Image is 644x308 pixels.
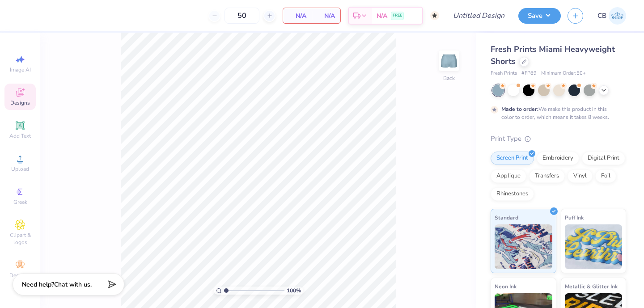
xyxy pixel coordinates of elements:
[495,224,552,269] img: Standard
[4,232,36,246] span: Clipart & logos
[393,13,402,19] span: FREE
[495,282,517,291] span: Neon Ink
[491,44,615,67] span: Fresh Prints Miami Heavyweight Shorts
[491,134,626,144] div: Print Type
[565,213,584,222] span: Puff Ink
[609,7,626,25] img: Caroline Beach
[287,287,301,295] span: 100 %
[518,8,561,24] button: Save
[529,169,565,183] div: Transfers
[597,11,606,21] span: CB
[377,11,387,21] span: N/A
[9,272,31,279] span: Decorate
[491,70,517,77] span: Fresh Prints
[22,280,54,289] strong: Need help?
[54,280,92,289] span: Chat with us.
[582,152,625,165] div: Digital Print
[521,70,537,77] span: # FP89
[10,99,30,106] span: Designs
[568,169,593,183] div: Vinyl
[537,152,579,165] div: Embroidery
[495,213,518,222] span: Standard
[541,70,586,77] span: Minimum Order: 50 +
[491,152,534,165] div: Screen Print
[597,7,626,25] a: CB
[11,165,29,173] span: Upload
[317,11,335,21] span: N/A
[13,198,27,206] span: Greek
[595,169,616,183] div: Foil
[9,132,31,139] span: Add Text
[443,74,455,82] div: Back
[10,66,31,73] span: Image AI
[446,7,512,25] input: Untitled Design
[491,169,526,183] div: Applique
[501,105,611,121] div: We make this product in this color to order, which means it takes 8 weeks.
[288,11,306,21] span: N/A
[565,224,623,269] img: Puff Ink
[225,8,259,24] input: – –
[491,187,534,201] div: Rhinestones
[565,282,618,291] span: Metallic & Glitter Ink
[501,105,538,113] strong: Made to order:
[440,52,458,70] img: Back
